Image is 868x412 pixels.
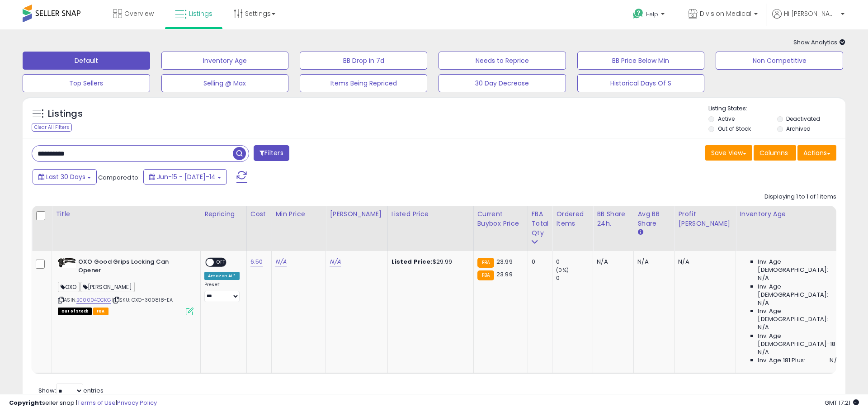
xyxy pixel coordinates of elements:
span: Inv. Age [DEMOGRAPHIC_DATA]: [758,283,840,299]
button: Items Being Repriced [300,74,427,92]
span: OFF [214,259,228,266]
button: BB Drop in 7d [300,52,427,70]
div: N/A [678,258,729,266]
span: Show Analytics [793,38,845,47]
div: Listed Price [392,209,470,219]
small: FBA [477,258,494,268]
small: (0%) [556,266,569,274]
span: Overview [124,9,154,18]
span: 23.99 [496,257,513,266]
button: Save View [705,145,752,161]
span: All listings that are currently out of stock and unavailable for purchase on Amazon [58,308,92,315]
div: Displaying 1 to 1 of 1 items [764,193,836,201]
a: B00004OCKG [76,296,111,304]
button: BB Price Below Min [577,52,705,70]
label: Deactivated [786,115,820,123]
span: FBA [93,308,108,315]
span: Compared to: [98,173,140,182]
div: Current Buybox Price [477,209,524,228]
div: Profit [PERSON_NAME] [678,209,732,228]
label: Archived [786,125,811,133]
span: Inv. Age [DEMOGRAPHIC_DATA]: [758,258,840,274]
div: 0 [556,274,593,282]
span: N/A [758,323,769,331]
span: Inv. Age [DEMOGRAPHIC_DATA]-180: [758,332,840,348]
span: | SKU: OXO-300818-EA [112,296,173,303]
button: Default [23,52,150,70]
button: Inventory Age [161,52,289,70]
div: [PERSON_NAME] [330,209,383,219]
a: Terms of Use [77,398,116,407]
span: Help [646,10,658,18]
div: BB Share 24h. [597,209,630,228]
span: Inv. Age [DEMOGRAPHIC_DATA]: [758,307,840,323]
div: FBA Total Qty [532,209,549,238]
h5: Listings [48,108,83,120]
button: 30 Day Decrease [439,74,566,92]
span: Inv. Age 181 Plus: [758,356,805,365]
small: Avg BB Share. [637,228,643,237]
span: N/A [758,348,769,356]
span: N/A [758,299,769,307]
div: Title [56,209,197,219]
label: Out of Stock [718,125,751,133]
span: Division Medical [700,9,751,18]
button: Needs to Reprice [439,52,566,70]
i: Get Help [632,8,644,19]
a: Privacy Policy [117,398,157,407]
span: 2025-08-15 17:21 GMT [825,398,859,407]
button: Non Competitive [716,52,843,70]
div: Inventory Age [740,209,844,219]
span: N/A [830,356,840,365]
div: $29.99 [392,258,467,266]
div: N/A [637,258,667,266]
b: Listed Price: [392,257,433,266]
strong: Copyright [9,398,42,407]
a: Help [626,1,674,29]
div: Avg BB Share [637,209,670,228]
span: Listings [189,9,212,18]
button: Top Sellers [23,74,150,92]
button: Actions [797,145,836,161]
div: Min Price [275,209,322,219]
img: 31R0qgxzpML._SL40_.jpg [58,258,76,268]
span: Last 30 Days [46,172,85,181]
div: 0 [556,258,593,266]
span: Hi [PERSON_NAME] [784,9,838,18]
span: Jun-15 - [DATE]-14 [157,172,216,181]
div: N/A [597,258,627,266]
span: N/A [758,274,769,282]
div: Preset: [204,282,240,302]
div: Repricing [204,209,243,219]
label: Active [718,115,735,123]
div: Amazon AI * [204,272,240,280]
p: Listing States: [708,104,845,113]
span: Columns [759,148,788,157]
a: Hi [PERSON_NAME] [772,9,844,29]
button: Columns [754,145,796,161]
button: Jun-15 - [DATE]-14 [143,169,227,185]
button: Selling @ Max [161,74,289,92]
a: N/A [330,257,340,266]
div: Ordered Items [556,209,589,228]
small: FBA [477,270,494,280]
b: OXO Good Grips Locking Can Opener [78,258,188,277]
button: Last 30 Days [33,169,97,185]
div: Cost [250,209,268,219]
button: Filters [254,145,289,161]
a: 6.50 [250,257,263,266]
span: 23.99 [496,270,513,279]
button: Historical Days Of S [577,74,705,92]
span: OXO [58,282,80,292]
div: ASIN: [58,258,193,314]
a: N/A [275,257,286,266]
div: seller snap | | [9,399,157,407]
div: 0 [532,258,546,266]
div: Clear All Filters [32,123,72,132]
span: [PERSON_NAME] [80,282,135,292]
